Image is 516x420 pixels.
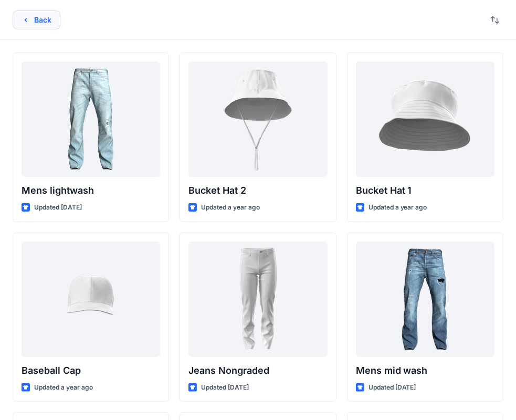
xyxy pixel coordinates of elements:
[356,183,494,198] p: Bucket Hat 1
[368,382,416,393] p: Updated [DATE]
[356,363,494,378] p: Mens mid wash
[356,61,494,177] a: Bucket Hat 1
[188,363,327,378] p: Jeans Nongraded
[34,382,93,393] p: Updated a year ago
[188,241,327,357] a: Jeans Nongraded
[22,241,160,357] a: Baseball Cap
[188,61,327,177] a: Bucket Hat 2
[34,202,82,213] p: Updated [DATE]
[22,363,160,378] p: Baseball Cap
[13,10,60,29] button: Back
[368,202,427,213] p: Updated a year ago
[356,241,494,357] a: Mens mid wash
[22,183,160,198] p: Mens lightwash
[188,183,327,198] p: Bucket Hat 2
[201,382,249,393] p: Updated [DATE]
[22,61,160,177] a: Mens lightwash
[201,202,260,213] p: Updated a year ago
